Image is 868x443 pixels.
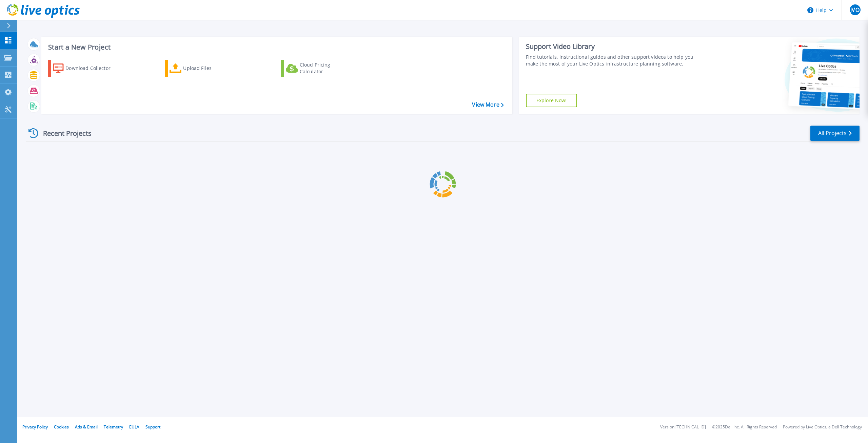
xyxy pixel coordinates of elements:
li: Version: [TECHNICAL_ID] [660,425,706,429]
a: Support [145,424,160,430]
a: Cloud Pricing Calculator [281,60,357,77]
div: Recent Projects [26,125,101,142]
div: Cloud Pricing Calculator [300,61,354,75]
a: Explore Now! [526,94,577,107]
li: Powered by Live Optics, a Dell Technology [783,425,862,429]
a: Cookies [54,424,69,430]
h3: Start a New Project [48,43,504,51]
a: Ads & Email [75,424,98,430]
a: Upload Files [165,60,240,77]
a: Download Collector [48,60,124,77]
a: All Projects [810,126,860,141]
span: JVO [850,7,859,13]
a: EULA [129,424,139,430]
a: View More [472,101,504,108]
div: Find tutorials, instructional guides and other support videos to help you make the most of your L... [526,54,702,67]
div: Upload Files [183,61,237,75]
li: © 2025 Dell Inc. All Rights Reserved [712,425,777,429]
div: Support Video Library [526,42,702,51]
a: Telemetry [104,424,123,430]
div: Download Collector [65,61,120,75]
a: Privacy Policy [22,424,48,430]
